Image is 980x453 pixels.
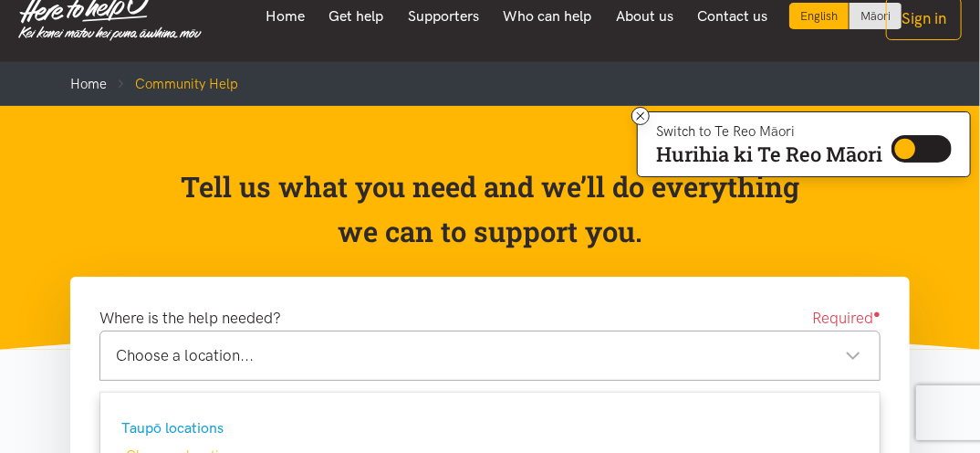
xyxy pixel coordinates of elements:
li: Community Help [107,73,238,95]
label: Where is the help needed? [99,306,281,331]
sup: ● [873,307,881,321]
div: Taupō locations [121,416,854,440]
p: Switch to Te Reo Māori [656,126,882,137]
p: Hurihia ki Te Reo Māori [656,146,882,163]
div: Language toggle [789,3,902,29]
a: Home [70,76,107,92]
p: Tell us what you need and we’ll do everything we can to support you. [158,164,822,255]
div: Current language [789,3,850,29]
span: Required [812,306,881,331]
div: Choose a location... [116,343,861,368]
a: Switch to Te Reo Māori [850,3,902,29]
